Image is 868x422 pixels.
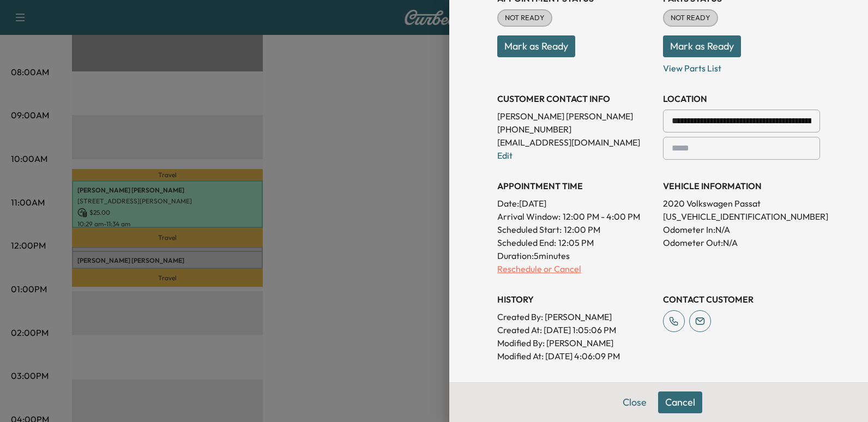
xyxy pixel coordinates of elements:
p: Modified At : [DATE] 4:06:09 PM [497,349,654,363]
p: Reschedule or Cancel [497,262,654,275]
h3: APPOINTMENT TIME [497,179,654,192]
p: Scheduled End: [497,236,556,249]
span: 12:00 PM - 4:00 PM [563,210,640,223]
p: [PERSON_NAME] [PERSON_NAME] [497,110,654,123]
h3: CUSTOMER CONTACT INFO [497,92,654,105]
p: 12:00 PM [564,223,600,236]
p: Odometer In: N/A [663,223,820,236]
button: Mark as Ready [663,35,741,57]
p: Odometer Out: N/A [663,236,820,249]
p: Created By : [PERSON_NAME] [497,310,654,323]
button: Mark as Ready [497,35,575,57]
h3: VEHICLE INFORMATION [663,179,820,192]
p: Created At : [DATE] 1:05:06 PM [497,323,654,336]
p: Modified By : [PERSON_NAME] [497,336,654,349]
p: [US_VEHICLE_IDENTIFICATION_NUMBER] [663,210,820,223]
h3: CONTACT CUSTOMER [663,293,820,306]
p: Scheduled Start: [497,223,562,236]
p: 2020 Volkswagen Passat [663,197,820,210]
h3: History [497,293,654,306]
span: NOT READY [498,13,551,23]
p: View Parts List [663,57,820,75]
button: Close [616,391,654,413]
a: Edit [497,150,513,161]
p: Arrival Window: [497,210,654,223]
p: Date: [DATE] [497,197,654,210]
button: Cancel [658,391,702,413]
p: [EMAIL_ADDRESS][DOMAIN_NAME] [497,136,654,149]
p: [PHONE_NUMBER] [497,123,654,136]
p: Duration: 5 minutes [497,249,654,262]
p: 12:05 PM [558,236,594,249]
h3: NOTES [497,380,820,393]
span: NOT READY [664,13,717,23]
h3: LOCATION [663,92,820,105]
